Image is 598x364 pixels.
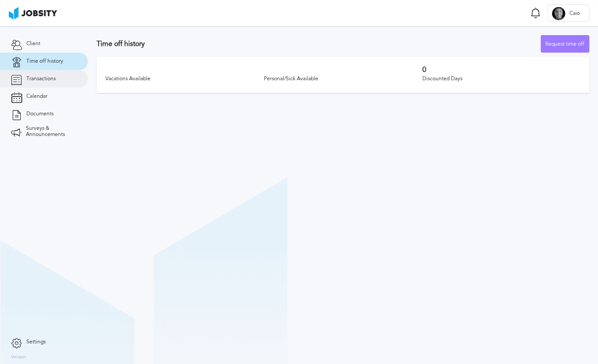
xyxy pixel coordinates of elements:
span: Documents [26,111,54,117]
img: ab4bad089aa723f57921c736e9817d99.png [9,7,57,19]
button: CCaio [547,4,589,22]
label: Version: [11,355,27,360]
div: Vacations Available [105,76,264,82]
span: Transactions [26,76,56,82]
div: Discounted Days [422,76,580,82]
h3: 0 [422,66,580,74]
span: Settings [26,339,46,345]
h3: Time off history [97,40,540,48]
span: Client [26,41,40,47]
span: Caio [565,11,584,17]
span: Calendar [26,93,47,100]
span: Surveys & Announcements [26,125,77,138]
div: Personal/Sick Available [264,76,422,82]
button: Request time off [540,35,589,53]
div: C [552,7,565,20]
div: Request time off [541,36,589,53]
span: Time off history [26,58,63,64]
